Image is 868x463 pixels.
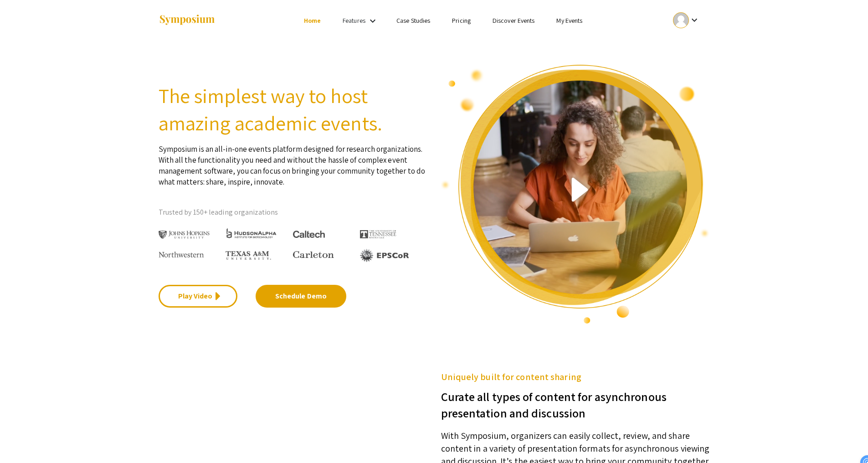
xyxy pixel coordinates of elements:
[159,252,204,257] img: Northwestern
[441,64,710,324] img: video overview of Symposium
[343,16,365,25] a: Features
[293,251,334,258] img: Carleton
[493,16,535,25] a: Discover Events
[304,16,321,25] a: Home
[226,228,277,238] img: HudsonAlpha
[159,14,216,26] img: Symposium by ForagerOne
[256,285,346,308] a: Schedule Demo
[556,16,582,25] a: My Events
[441,384,710,421] h3: Curate all types of content for asynchronous presentation and discussion
[293,231,325,238] img: Caltech
[7,422,39,456] iframe: Chat
[159,231,210,239] img: Johns Hopkins University
[367,15,378,26] mat-icon: Expand Features list
[663,10,709,31] button: Expand account dropdown
[396,16,430,25] a: Case Studies
[360,230,396,238] img: The University of Tennessee
[360,249,410,262] img: EPSCOR
[159,82,427,137] h2: The simplest way to host amazing academic events.
[159,206,427,219] p: Trusted by 150+ leading organizations
[159,137,427,187] p: Symposium is an all-in-one events platform designed for research organizations. With all the func...
[452,16,471,25] a: Pricing
[441,370,710,384] h5: Uniquely built for content sharing
[689,15,700,26] mat-icon: Expand account dropdown
[159,285,237,308] a: Play Video
[226,251,271,260] img: Texas A&M University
